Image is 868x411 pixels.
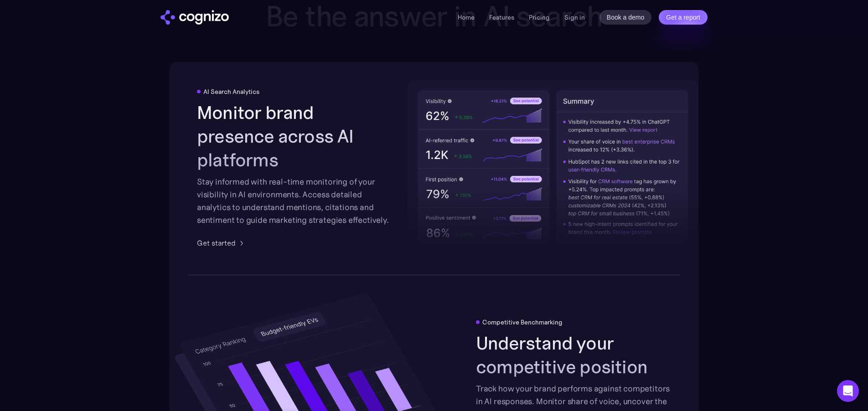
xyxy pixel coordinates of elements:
a: Features [489,13,514,21]
div: Open Intercom Messenger [837,380,859,402]
a: Book a demo [599,10,652,25]
a: Get a report [659,10,708,25]
div: AI Search Analytics [203,88,259,95]
a: Home [458,13,475,21]
div: Get started [197,237,236,248]
h2: Monitor brand presence across AI platforms [197,101,392,172]
a: Pricing [529,13,550,21]
a: Sign in [564,12,585,23]
a: Get started [197,237,247,248]
h2: Understand your competitive position [476,331,671,379]
div: Stay informed with real-time monitoring of your visibility in AI environments. Access detailed an... [197,175,392,226]
div: Competitive Benchmarking [482,319,563,326]
a: home [160,10,229,25]
img: cognizo logo [160,10,229,25]
img: AI visibility metrics performance insights [408,80,698,257]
